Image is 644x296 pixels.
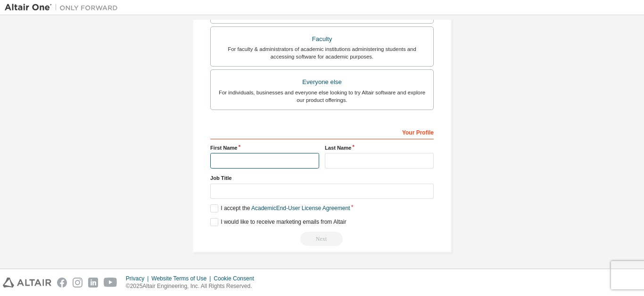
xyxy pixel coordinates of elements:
div: Everyone else [216,76,428,89]
img: altair_logo.svg [3,278,51,288]
img: instagram.svg [73,278,83,288]
div: For individuals, businesses and everyone else looking to try Altair software and explore our prod... [216,89,428,104]
div: For faculty & administrators of academic institutions administering students and accessing softwa... [216,45,428,60]
div: Your Profile [210,124,434,139]
img: youtube.svg [104,278,117,288]
div: Faculty [216,33,428,46]
div: Privacy [126,275,151,282]
label: Last Name [325,144,434,152]
div: Cookie Consent [214,275,259,282]
label: I would like to receive marketing emails from Altair [210,218,346,226]
label: First Name [210,144,319,152]
img: Altair One [5,3,123,12]
img: facebook.svg [57,278,67,288]
div: Website Terms of Use [151,275,214,282]
a: Academic End-User License Agreement [251,205,350,211]
div: Read and acccept EULA to continue [210,232,434,246]
label: I accept the [210,204,350,212]
img: linkedin.svg [88,278,98,288]
p: © 2025 Altair Engineering, Inc. All Rights Reserved. [126,282,260,290]
label: Job Title [210,174,434,182]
